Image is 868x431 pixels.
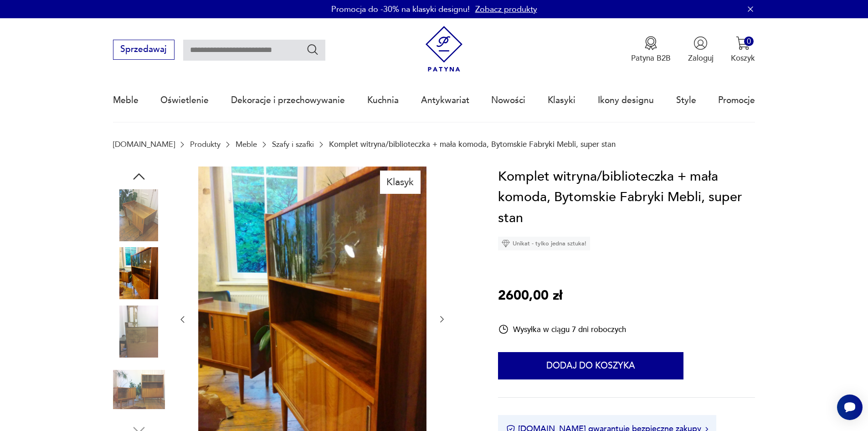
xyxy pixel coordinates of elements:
[502,239,510,248] img: Ikona diamentu
[329,140,616,149] p: Komplet witryna/biblioteczka + mała komoda, Bytomskie Fabryki Mebli, super stan
[548,79,575,121] a: Klasyki
[498,324,626,335] div: Wysyłka w ciągu 7 dni roboczych
[113,47,175,54] a: Sprzedawaj
[475,4,537,15] a: Zobacz produkty
[272,140,314,149] a: Szafy i szafki
[190,140,221,149] a: Produkty
[331,4,470,15] p: Promocja do -30% na klasyki designu!
[421,26,467,72] img: Patyna - sklep z meblami i dekoracjami vintage
[113,40,175,60] button: Sprzedawaj
[644,36,658,50] img: Ikona medalu
[113,189,165,241] img: Zdjęcie produktu Komplet witryna/biblioteczka + mała komoda, Bytomskie Fabryki Mebli, super stan
[688,36,714,63] button: Zaloguj
[718,79,755,121] a: Promocje
[837,395,863,420] iframe: Smartsupp widget button
[631,36,671,63] a: Ikona medaluPatyna B2B
[688,53,714,63] p: Zaloguj
[236,140,257,149] a: Meble
[113,247,165,299] img: Zdjęcie produktu Komplet witryna/biblioteczka + mała komoda, Bytomskie Fabryki Mebli, super stan
[736,36,750,50] img: Ikona koszyka
[113,140,175,149] a: [DOMAIN_NAME]
[113,306,165,358] img: Zdjęcie produktu Komplet witryna/biblioteczka + mała komoda, Bytomskie Fabryki Mebli, super stan
[113,363,165,415] img: Zdjęcie produktu Komplet witryna/biblioteczka + mała komoda, Bytomskie Fabryki Mebli, super stan
[367,79,399,121] a: Kuchnia
[498,237,590,250] div: Unikat - tylko jedna sztuka!
[113,79,139,121] a: Meble
[731,36,755,63] button: 0Koszyk
[231,79,345,121] a: Dekoracje i przechowywanie
[160,79,209,121] a: Oświetlenie
[744,36,754,46] div: 0
[306,43,319,56] button: Szukaj
[498,352,683,379] button: Dodaj do koszyka
[421,79,469,121] a: Antykwariat
[598,79,654,121] a: Ikony designu
[498,286,562,306] p: 2600,00 zł
[693,36,708,50] img: Ikonka użytkownika
[731,53,755,63] p: Koszyk
[631,36,671,63] button: Patyna B2B
[631,53,671,63] p: Patyna B2B
[380,171,421,193] div: Klasyk
[676,79,696,121] a: Style
[498,166,755,229] h1: Komplet witryna/biblioteczka + mała komoda, Bytomskie Fabryki Mebli, super stan
[491,79,525,121] a: Nowości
